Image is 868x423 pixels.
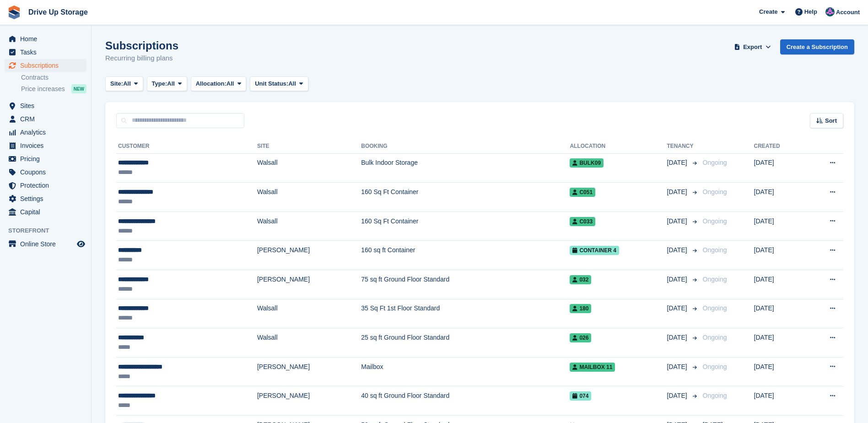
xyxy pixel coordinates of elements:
td: [PERSON_NAME] [257,357,361,386]
span: Site: [110,79,123,88]
span: Export [743,43,762,52]
td: 25 sq ft Ground Floor Standard [361,328,570,358]
a: menu [5,206,86,218]
a: menu [5,179,86,192]
a: menu [5,139,86,152]
a: Contracts [21,73,86,82]
img: Andy [825,7,835,16]
td: [DATE] [754,386,806,416]
span: [DATE] [667,304,689,313]
span: Allocation: [196,79,226,88]
button: Site: All [105,76,143,92]
span: Coupons [20,166,75,179]
span: Ongoing [703,363,727,370]
span: All [226,79,234,88]
a: menu [5,238,86,250]
span: All [123,79,131,88]
span: All [288,79,296,88]
td: Walsall [257,299,361,328]
td: 40 sq ft Ground Floor Standard [361,386,570,416]
a: menu [5,126,86,139]
span: Subscriptions [20,59,75,72]
td: [DATE] [754,357,806,386]
span: Home [20,33,75,45]
a: Drive Up Storage [25,5,92,20]
h1: Subscriptions [105,39,178,52]
td: [PERSON_NAME] [257,241,361,270]
td: Walsall [257,211,361,241]
td: [PERSON_NAME] [257,386,361,416]
span: Tasks [20,46,75,59]
span: All [167,79,175,88]
button: Export [733,39,773,54]
span: [DATE] [667,158,689,168]
span: CRM [20,113,75,125]
td: [DATE] [754,328,806,358]
span: Protection [20,179,75,192]
span: Type: [152,79,167,88]
a: menu [5,46,86,59]
td: Walsall [257,183,361,212]
a: Price increases NEW [21,84,86,94]
span: Price increases [21,85,65,93]
span: [DATE] [667,391,689,401]
span: 026 [570,333,591,342]
th: Booking [361,139,570,154]
span: 074 [570,391,591,401]
th: Tenancy [667,139,699,154]
a: menu [5,152,86,165]
td: Walsall [257,153,361,183]
span: Create [759,7,777,16]
td: [DATE] [754,299,806,328]
span: 032 [570,275,591,284]
button: Type: All [147,76,187,92]
a: menu [5,166,86,179]
span: Ongoing [703,159,727,166]
a: menu [5,99,86,112]
div: NEW [71,84,86,93]
span: Storefront [8,226,91,235]
span: Help [804,7,817,16]
span: Bulk09 [570,158,604,168]
td: Walsall [257,328,361,358]
td: 160 sq ft Container [361,241,570,270]
span: Pricing [20,152,75,165]
img: stora-icon-8386f47178a22dfd0bd8f6a31ec36ba5ce8667c1dd55bd0f319d3a0aa187defe.svg [7,5,21,19]
span: Sort [825,116,837,125]
td: Bulk Indoor Storage [361,153,570,183]
p: Recurring billing plans [105,53,178,64]
span: [DATE] [667,362,689,372]
td: [DATE] [754,241,806,270]
a: menu [5,192,86,205]
th: Created [754,139,806,154]
span: Ongoing [703,217,727,225]
th: Customer [116,139,257,154]
span: Invoices [20,139,75,152]
span: Ongoing [703,188,727,195]
td: [PERSON_NAME] [257,270,361,299]
span: 180 [570,304,591,313]
span: Ongoing [703,276,727,283]
span: Sites [20,99,75,112]
td: 160 Sq Ft Container [361,183,570,212]
span: Ongoing [703,334,727,341]
th: Site [257,139,361,154]
span: Container 4 [570,246,619,255]
span: Settings [20,192,75,205]
td: 75 sq ft Ground Floor Standard [361,270,570,299]
span: Unit Status: [255,79,288,88]
span: C033 [570,217,595,226]
span: Account [836,8,860,17]
a: menu [5,113,86,125]
span: Analytics [20,126,75,139]
td: 160 Sq Ft Container [361,211,570,241]
a: menu [5,59,86,72]
span: Ongoing [703,246,727,254]
span: [DATE] [667,187,689,197]
span: [DATE] [667,245,689,255]
span: [DATE] [667,275,689,284]
button: Allocation: All [191,76,247,92]
span: Capital [20,206,75,218]
td: 35 Sq Ft 1st Floor Standard [361,299,570,328]
a: menu [5,33,86,45]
